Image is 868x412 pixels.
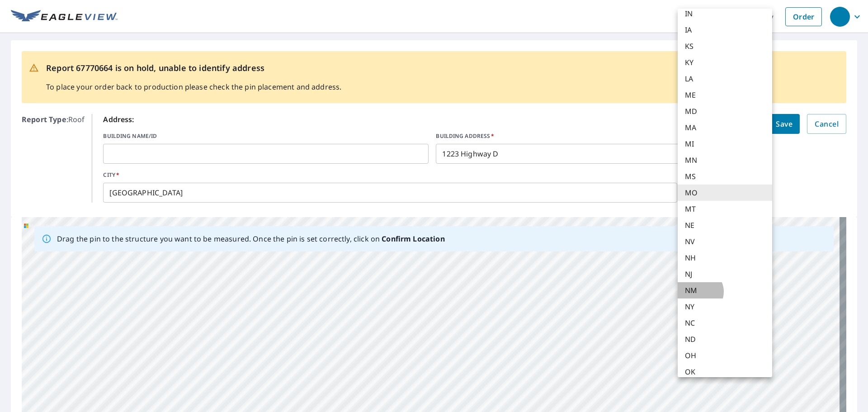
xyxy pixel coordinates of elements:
em: NH [685,252,696,263]
em: NY [685,301,694,312]
em: ME [685,90,696,100]
em: OK [685,366,695,377]
em: MI [685,138,694,149]
em: MA [685,122,696,133]
em: IA [685,24,692,35]
em: NE [685,220,694,231]
em: MS [685,171,696,182]
em: NJ [685,269,692,279]
em: IN [685,8,693,19]
em: MT [685,204,696,214]
em: NC [685,317,695,328]
em: MO [685,187,698,198]
em: MN [685,155,697,166]
em: LA [685,73,693,84]
em: ND [685,334,696,345]
em: MD [685,106,697,117]
em: KS [685,41,693,52]
em: OH [685,350,696,361]
em: NM [685,285,697,296]
em: NV [685,236,695,247]
em: KY [685,57,693,68]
